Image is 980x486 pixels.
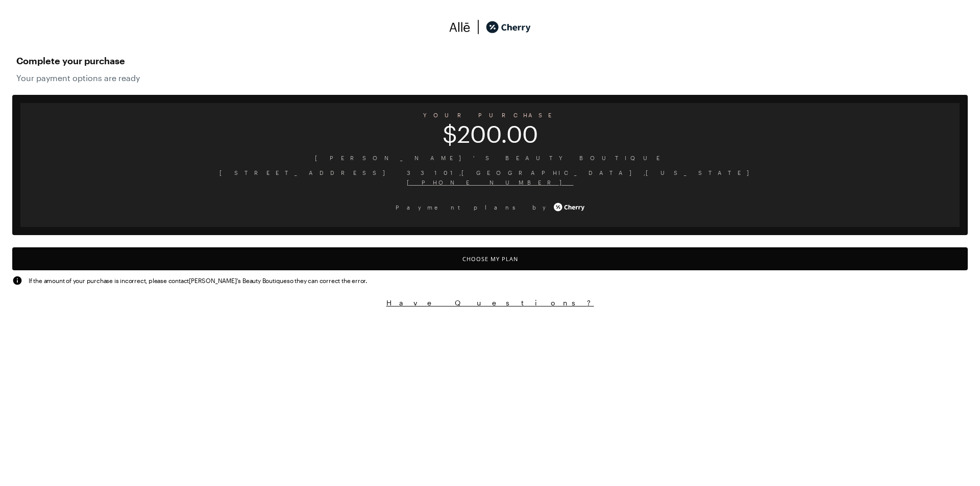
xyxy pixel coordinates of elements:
[486,19,531,35] img: cherry_black_logo-DrOE_MJI.svg
[12,247,968,270] button: Choose My Plan
[16,73,964,83] span: Your payment options are ready
[471,19,486,35] img: svg%3e
[396,202,552,212] span: Payment plans by
[449,19,471,35] img: svg%3e
[554,199,584,215] img: cherry_white_logo-JPerc-yG.svg
[20,127,960,141] span: $200.00
[29,153,951,163] span: [PERSON_NAME]'s Beauty Boutique
[29,177,951,187] span: [PHONE_NUMBER]
[16,53,964,69] span: Complete your purchase
[12,275,22,286] img: svg%3e
[29,276,367,285] span: If the amount of your purchase is incorrect, please contact [PERSON_NAME]'s Beauty Boutique so th...
[29,168,951,177] span: [STREET_ADDRESS] 33101 , [GEOGRAPHIC_DATA] , [US_STATE]
[12,298,968,308] button: Have Questions?
[20,108,960,122] span: YOUR PURCHASE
